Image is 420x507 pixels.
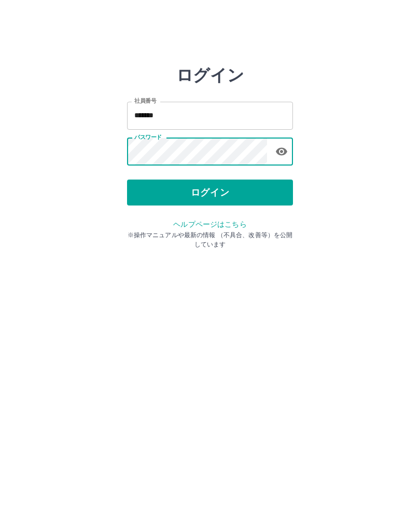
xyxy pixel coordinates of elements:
button: ログイン [127,180,293,205]
label: パスワード [134,133,162,141]
p: ※操作マニュアルや最新の情報 （不具合、改善等）を公開しています [127,230,293,249]
h2: ログイン [176,65,244,85]
label: 社員番号 [134,97,156,105]
a: ヘルプページはこちら [173,220,246,228]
